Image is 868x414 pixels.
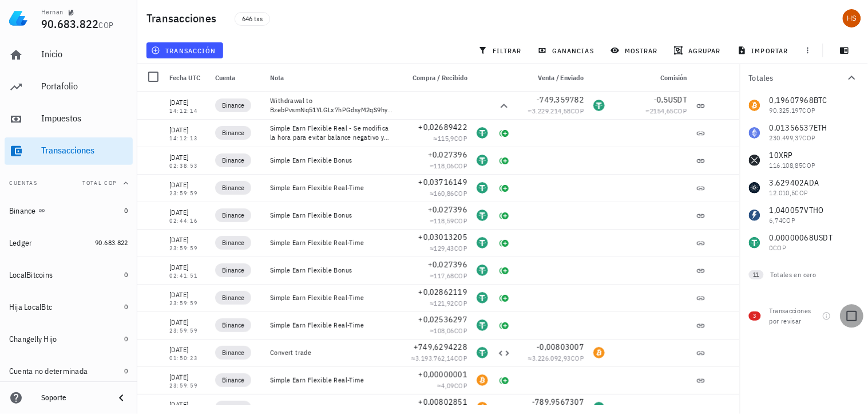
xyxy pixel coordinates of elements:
[434,216,454,225] span: 118,59
[533,42,601,58] button: ganancias
[41,113,128,124] div: Impuestos
[125,334,128,343] span: 0
[477,292,488,303] div: USDT-icon
[5,229,133,257] a: Ledger 90.683.822
[215,73,235,82] span: Cuenta
[169,191,206,196] div: 23:59:59
[9,366,88,376] div: Cuenta no determinada
[222,402,244,413] span: Binance
[270,96,394,115] div: Withdrawal to BzebPvsmNq51YLGLx7hPGdsyM2qS9hya3GdKbks6QZHH
[169,179,206,191] div: [DATE]
[477,237,488,249] div: USDT-icon
[650,107,674,115] span: 2154,65
[430,271,467,280] span: ≈
[434,244,454,253] span: 129,43
[418,314,467,325] span: +0,02536297
[477,320,488,331] div: USDT-icon
[537,342,584,352] span: -0,00803007
[434,161,454,170] span: 118,06
[222,265,244,276] span: Binance
[430,326,467,335] span: ≈
[516,64,589,92] div: Venta / Enviado
[270,266,394,275] div: Simple Earn Flexible Bonus
[165,64,211,92] div: Fecha UTC
[270,183,394,192] div: Simple Earn Flexible Real-Time
[434,299,454,307] span: 121,92
[538,73,584,82] span: Venta / Enviado
[146,42,223,58] button: transacción
[454,326,467,335] span: COP
[9,270,53,280] div: LocalBitcoins
[270,211,394,220] div: Simple Earn Flexible Bonus
[668,94,687,105] span: USDT
[270,156,394,165] div: Simple Earn Flexible Bonus
[749,74,845,82] div: Totales
[454,244,467,253] span: COP
[411,354,467,362] span: ≈
[222,292,244,303] span: Binance
[82,179,117,187] span: Total COP
[434,189,454,198] span: 160,86
[169,73,200,82] span: Fecha UTC
[169,273,206,279] div: 02:41:51
[754,312,756,321] span: 3
[477,265,488,276] div: USDT-icon
[428,149,467,160] span: +0,027396
[430,161,467,170] span: ≈
[5,73,133,101] a: Portafolio
[669,42,728,58] button: agrupar
[474,42,529,58] button: filtrar
[593,100,605,111] div: USDT-icon
[454,216,467,225] span: COP
[430,189,467,198] span: ≈
[454,271,467,280] span: COP
[9,302,52,312] div: Hija LocalBtc
[740,64,868,92] button: Totales
[169,383,206,389] div: 23:59:59
[169,152,206,163] div: [DATE]
[418,177,467,187] span: +0,03716149
[454,354,467,362] span: COP
[169,328,206,334] div: 23:59:59
[5,169,133,197] button: CuentasTotal COP
[5,105,133,133] a: Impuestos
[537,94,584,105] span: -749,359782
[437,381,467,390] span: ≈
[593,347,605,358] div: BTC-icon
[9,334,57,344] div: Changelly Hijo
[222,127,244,139] span: Binance
[222,155,244,166] span: Binance
[5,357,133,385] a: Cuenta no determinada 0
[9,238,33,248] div: Ledger
[5,137,133,165] a: Transacciones
[418,397,467,407] span: +0,00802851
[770,306,818,326] div: Transacciones por revisar
[5,41,133,69] a: Inicio
[95,238,128,247] span: 90.683.822
[5,325,133,353] a: Changelly Hijo 0
[41,145,128,156] div: Transacciones
[418,369,467,380] span: +0,00000001
[41,7,63,17] div: Hernan
[606,42,665,58] button: mostrar
[593,402,605,413] div: USDT-icon
[434,326,454,335] span: 108,06
[430,244,467,253] span: ≈
[222,210,244,221] span: Binance
[270,73,284,82] span: Nota
[9,206,36,216] div: Binance
[732,42,795,58] button: importar
[41,16,99,31] span: 90.683.822
[153,46,216,55] span: transacción
[270,321,394,330] div: Simple Earn Flexible Real-Time
[169,234,206,246] div: [DATE]
[169,262,206,273] div: [DATE]
[434,271,454,280] span: 117,68
[454,161,467,170] span: COP
[169,218,206,224] div: 02:44:16
[270,293,394,302] div: Simple Earn Flexible Real-Time
[609,64,692,92] div: Comisión
[428,204,467,215] span: +0,027396
[169,356,206,361] div: 01:50:23
[5,197,133,224] a: Binance 0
